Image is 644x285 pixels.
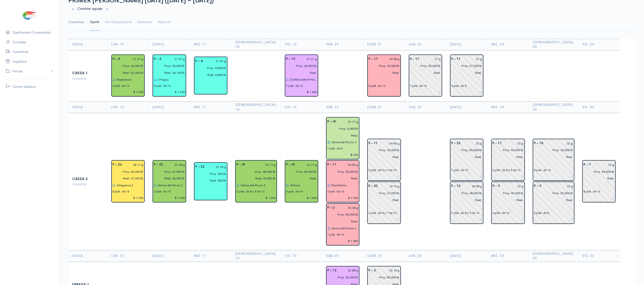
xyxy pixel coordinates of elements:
div: 7 plat. de 8 y 3 de 10 [451,211,479,215]
input: estimadas [407,62,441,69]
input: pescadas [448,69,482,76]
th: Mié. 24 [487,102,529,113]
input: pescadas [324,175,358,182]
input: estimadas [366,62,399,69]
input: estimadas [283,168,317,175]
input: g [298,161,317,168]
input: $ [195,192,226,199]
th: Vie. 26 [578,102,619,113]
input: estimadas [531,147,573,153]
input: pescadas [366,69,399,76]
input: pescadas [234,175,276,182]
div: 8 plat. de 10 [583,189,600,194]
input: g [166,161,185,168]
div: P – 4 [110,56,123,63]
input: $ [236,194,276,201]
div: P – 2 [324,204,337,211]
th: Lun. 15 [107,250,149,262]
input: g [339,118,358,125]
input: g [123,56,143,63]
input: estimadas [324,168,358,175]
input: g [544,183,573,190]
input: $ [492,173,523,180]
input: g [339,267,358,274]
div: P – 41 [234,161,249,168]
input: $ [534,216,573,223]
div: 2 plat. de 8 y 4 de 10 [236,189,265,194]
div: P – 9 [531,183,544,190]
input: $ [154,89,185,96]
input: $ [286,194,317,201]
div: Piscina: 41 Peso: 22.71 g Libras Proy: 45,000 lb Libras Reales: 35,400 lb Rendimiento: 78.7% Empa... [235,160,277,202]
input: $ [410,89,441,96]
input: pescadas [283,69,317,76]
th: Sáb. 20 [322,102,363,113]
div: 5 plat. de 10 [154,84,171,88]
th: Lun. 22 [405,250,446,262]
input: $ [368,216,399,223]
input: estimadas [324,125,358,132]
div: Piscina: 7 Peso: 22 g Libras Proy: 64,000 lb Empacadora: Sin asignar Plataformas: 8 plat. de 10 [582,160,616,202]
div: Piscina: 12 Peso: 21.61 g Libras Proy: 64,000 lb Empacadora: Songa Gabarra: Jesus del gran poder ... [285,54,318,97]
div: 4 plat. de 8 [451,84,466,88]
div: Piscina: 41 Peso: 22.71 g Libras Proy: 6,000 lb Empacadora: Total Seafood Gabarra: Gloria del Roc... [326,117,359,159]
div: Piscina: 17 Peso: 22 g Libras Proy: 53,000 lb Empacadora: Sin asignar Plataformas: 2 plat. de 8 y... [491,139,525,181]
th: Dom. 21 [363,102,405,113]
th: Mié. 17 [190,39,231,50]
div: 7 plat. de 10 [286,84,303,88]
input: pescadas [366,153,399,160]
input: $ [368,89,399,96]
div: 7 plat. de 10 [410,84,427,88]
input: pescadas [531,153,573,160]
div: P – 18 [531,140,546,147]
input: pescadas [490,197,523,203]
a: Gabarras [137,14,152,31]
input: estimadas [151,168,185,175]
div: Piscina: 22 Peso: 22.28 g Libras Proy: 500 lb Libras Reales: 500 lb Rendimiento: 100.0% Empacador... [194,162,227,200]
div: Piscina: 18 Peso: 22 g Libras Proy: 65,000 lb Empacadora: Sin asignar Plataformas: 8 plat. de 10 [533,139,574,181]
div: 5 plat. de 10 [286,189,303,194]
div: Piscina: 17 Peso: 27 g Libras Proy: 27,000 lb Empacadora: Sin asignar Plataformas: 4 plat. de 8 [450,54,483,97]
input: pescadas [581,175,614,182]
a: Cosechas [68,14,84,31]
input: g [339,161,358,168]
input: estimadas [234,168,276,175]
input: g [381,183,399,190]
th: [DATE] [446,250,487,262]
input: estimadas [490,147,523,153]
th: [DEMOGRAPHIC_DATA]. 25 [529,39,578,50]
input: $ [195,87,226,93]
input: pescadas [324,218,358,225]
div: 8 plat. de 10 [534,168,551,172]
th: [DEMOGRAPHIC_DATA]. 18 [231,102,281,113]
input: pescadas [448,153,482,160]
input: g [505,140,523,147]
th: Vie. 19 [281,250,322,262]
th: [DEMOGRAPHIC_DATA]. 18 [231,250,281,262]
th: Mié. 24 [487,250,529,262]
span: 794,500 lb [72,182,87,186]
div: P – 22 [151,161,166,168]
th: Sáb. 20 [322,250,363,262]
div: P – 12 [283,56,298,63]
th: Sáb. 20 [322,39,363,50]
div: Piscina: 11 Peso: 24.83 g Libras Proy: 35,000 lb Empacadora: Sin asignar Plataformas: 2 plat. de ... [367,139,401,181]
th: [DATE] [149,250,190,262]
input: estimadas [192,64,226,71]
div: Piscina: 4 Peso: 21.41 g Libras Proy: 40,000 lb Libras Reales: 34,150 lb Rendimiento: 85.4% Empac... [153,54,186,97]
div: Piscina: 4 Peso: 21.41 g Libras Proy: 4,800 lb Libras Reales: 4,800 lb Rendimiento: 100.0% Empaca... [194,57,227,95]
input: estimadas [324,274,358,281]
input: pescadas [490,153,523,160]
div: Piscina: 9 Peso: 22 g Libras Proy: 20,000 lb Empacadora: Sin asignar Plataformas: 3 plat. de 8 [533,182,574,224]
input: pescadas [448,197,482,203]
th: Dom. 21 [363,250,405,262]
th: [DEMOGRAPHIC_DATA]. 25 [529,250,578,262]
div: Piscina: 10 Peso: 30.04 g Libras Proy: 68,000 lb Empacadora: Sin asignar Plataformas: 7 plat. de ... [450,182,483,224]
th: Lun. 15 [107,102,149,113]
input: pescadas [151,69,185,76]
div: P – 17 [366,56,381,63]
input: g [463,56,482,63]
div: Piscina: 41 Peso: 22.71 g Libras Proy: 45,000 lb Empacadora: Expotuna Gabarra: Ahinoa Plataformas... [285,160,318,202]
div: Cambiar aguaje [65,4,638,14]
div: Piscina: 22 Peso: 22.28 g Libras Proy: 51,000 lb Libras Reales: 50,950 lb Rendimiento: 99.9% Empa... [153,160,186,202]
